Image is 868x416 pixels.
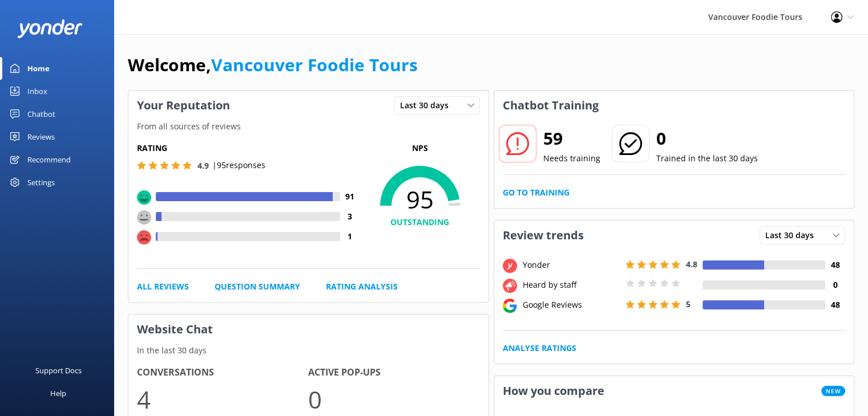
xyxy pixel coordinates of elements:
a: Vancouver Foodie Tours [211,53,418,76]
p: | 95 responses [212,159,265,172]
span: New [821,386,845,396]
div: Recommend [27,148,71,171]
h3: Website Chat [128,315,488,344]
a: All Reviews [137,280,189,293]
img: yonder-white-logo.png [17,19,83,38]
h4: 3 [340,210,360,223]
h1: Welcome, [128,51,418,79]
p: In the last 30 days [128,344,488,357]
h3: How you compare [494,376,613,406]
h4: 48 [825,299,845,311]
h4: 48 [825,259,845,271]
a: Analyse Ratings [503,342,576,354]
div: Home [27,57,50,80]
p: NPS [360,142,480,154]
h4: 91 [340,190,360,203]
p: From all sources of reviews [128,120,488,133]
h4: 0 [825,279,845,291]
div: Yonder [520,259,623,271]
div: Chatbot [27,103,55,125]
span: 4.9 [197,160,209,171]
a: Go to Training [503,186,570,199]
div: Settings [27,171,55,194]
div: Google Reviews [520,299,623,311]
div: Heard by staff [520,279,623,291]
h4: OUTSTANDING [360,216,480,229]
h3: Chatbot Training [494,91,607,120]
p: Needs training [543,152,600,165]
a: Question Summary [215,280,300,293]
h4: Active Pop-ups [308,365,479,380]
div: Inbox [27,80,47,103]
div: Help [50,382,66,405]
h4: Conversations [137,365,308,380]
a: Rating Analysis [326,280,398,293]
span: 4.8 [686,259,697,270]
h2: 0 [656,125,758,152]
span: Last 30 days [400,99,455,112]
div: Support Docs [35,359,82,382]
h2: 59 [543,125,600,152]
p: Trained in the last 30 days [656,152,758,165]
h3: Your Reputation [128,91,239,120]
span: 95 [360,185,480,214]
span: 5 [686,299,691,309]
span: Last 30 days [765,229,821,242]
h4: 1 [340,230,360,243]
div: Reviews [27,125,55,148]
h3: Review trends [494,221,592,250]
h5: Rating [137,142,360,154]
